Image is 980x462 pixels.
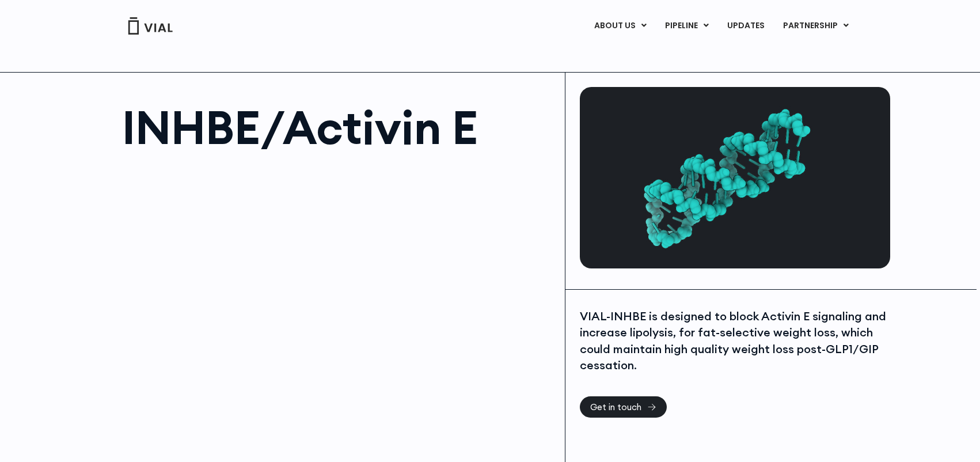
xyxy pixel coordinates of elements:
[127,17,173,35] img: Vial Logo
[718,16,773,36] a: UPDATES
[580,308,887,374] div: VIAL-INHBE is designed to block Activin E signaling and increase lipolysis, for fat-selective wei...
[585,16,655,36] a: ABOUT USMenu Toggle
[774,16,858,36] a: PARTNERSHIPMenu Toggle
[580,396,667,418] a: Get in touch
[590,403,641,411] span: Get in touch
[122,104,553,150] h1: INHBE/Activin E
[656,16,717,36] a: PIPELINEMenu Toggle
